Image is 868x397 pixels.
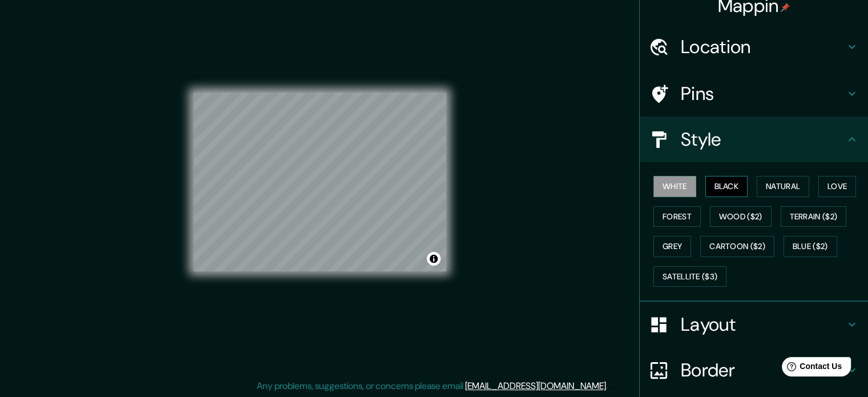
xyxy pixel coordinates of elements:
div: Pins [640,71,868,117]
button: Love [818,176,856,197]
h4: Layout [681,313,845,336]
h4: Location [681,35,845,58]
h4: Style [681,128,845,151]
h4: Pins [681,82,845,105]
button: Satellite ($3) [653,266,726,287]
div: . [609,379,612,393]
button: Cartoon ($2) [700,236,774,257]
button: Toggle attribution [427,252,441,266]
button: Forest [653,206,701,227]
button: Blue ($2) [784,236,837,257]
button: White [653,176,696,197]
button: Wood ($2) [710,206,772,227]
button: Grey [653,236,691,257]
div: Border [640,347,868,393]
button: Terrain ($2) [781,206,847,227]
div: Layout [640,302,868,347]
h4: Border [681,359,845,382]
p: Any problems, suggestions, or concerns please email . [257,379,608,393]
img: pin-icon.png [781,3,790,12]
div: Location [640,24,868,70]
button: Natural [757,176,809,197]
button: Black [705,176,748,197]
canvas: Map [193,93,446,271]
iframe: Help widget launcher [766,352,855,384]
div: . [608,379,609,393]
a: [EMAIL_ADDRESS][DOMAIN_NAME] [465,380,606,392]
div: Style [640,117,868,162]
